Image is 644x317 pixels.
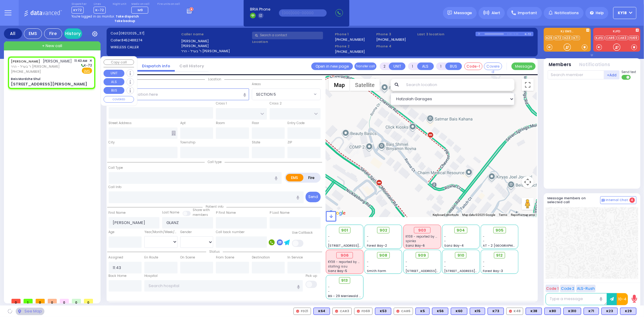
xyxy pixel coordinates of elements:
[394,308,413,315] div: CAR6
[328,260,365,264] span: KY38 - reported by KY42
[563,36,572,40] a: K23
[451,308,467,315] div: BLS
[104,78,124,85] button: ALS
[376,32,415,37] span: Phone 3
[114,19,135,23] strong: Take backup
[104,87,124,94] button: BUS
[252,32,323,39] input: Search a contact
[483,269,503,273] span: Forest Bay-3
[270,101,282,106] label: Cross 2
[376,44,415,49] span: Phone 4
[341,277,348,283] span: 913
[327,209,347,217] img: Google
[306,274,317,278] label: Pick up
[206,249,223,254] span: Status
[109,185,122,190] label: Call Info
[121,38,142,43] span: 8452488274
[252,39,333,44] label: Location
[89,58,92,63] span: ✕
[605,36,616,40] a: CAR6
[328,239,330,243] span: -
[328,264,348,269] span: stalling issu
[554,36,563,40] a: K72
[252,255,270,260] label: Destination
[311,62,353,70] a: Open in new page
[327,209,347,217] a: Open this area in Google Maps (opens a new window)
[75,59,88,63] span: 11:43 AM
[396,310,399,313] img: red-radio-icon.svg
[488,308,504,315] div: BLS
[205,77,224,82] span: Location
[328,269,348,273] span: Sanz Bay-5
[506,308,523,315] div: K48
[595,36,604,40] a: KJFD
[483,234,485,239] span: -
[216,101,227,106] label: Cross 1
[328,243,385,248] span: [STREET_ADDRESS][PERSON_NAME]
[584,308,599,315] div: K71
[464,62,482,70] button: Code-1
[341,227,348,233] span: 901
[109,210,126,215] label: First Name
[216,255,234,260] label: From Scene
[526,308,542,315] div: BLS
[335,32,374,37] span: Phone 1
[181,32,250,37] label: Caller name
[332,308,352,315] div: CAR3
[488,308,504,315] div: K73
[622,74,631,80] label: Turn off text
[11,77,40,81] div: Beis Mordche Shul
[180,255,195,260] label: On Scene
[380,227,387,233] span: 902
[447,11,452,15] img: message.svg
[560,285,575,292] button: Code 2
[617,293,628,305] button: 10-4
[367,243,387,248] span: Forest Bay-2
[563,308,581,315] div: K310
[354,308,373,315] div: FD69
[109,88,249,100] input: Search location here
[522,176,534,188] button: Map camera controls
[104,70,124,77] button: UNIT
[470,308,485,315] div: K15
[444,239,446,243] span: -
[180,121,186,126] label: Apt
[518,10,537,16] span: Important
[367,239,369,243] span: -
[313,308,330,315] div: BLS
[432,308,448,315] div: K56
[444,264,446,269] span: -
[109,274,127,278] label: Back Home
[545,36,554,40] a: K29
[250,7,270,12] span: BRIA Phone
[622,70,636,74] span: Send text
[256,91,276,98] span: SECTION 5
[193,208,210,212] small: Share with
[618,10,627,16] span: KY18
[60,299,69,303] span: 0
[24,9,64,17] img: Logo
[405,234,443,239] span: KY38 - reported by KY42
[181,43,250,49] label: [PERSON_NAME]
[11,59,40,64] a: [PERSON_NAME]
[113,2,126,6] label: Night unit
[526,308,542,315] div: K38
[286,174,303,181] label: EMS
[270,210,290,215] label: P Last Name
[335,37,365,42] label: [PHONE_NUMBER]
[548,70,604,79] input: Search member
[418,32,476,37] label: Last 3 location
[451,308,467,315] div: K60
[495,227,504,233] span: 905
[24,299,33,303] span: 1
[544,308,561,315] div: BLS
[11,81,87,87] div: [STREET_ADDRESS][PERSON_NAME]
[313,308,330,315] div: K64
[367,234,369,239] span: -
[84,299,93,303] span: 0
[492,10,500,16] span: Alert
[24,28,42,39] div: EMS
[180,140,195,145] label: Township
[287,255,303,260] label: In Service
[193,213,208,217] span: members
